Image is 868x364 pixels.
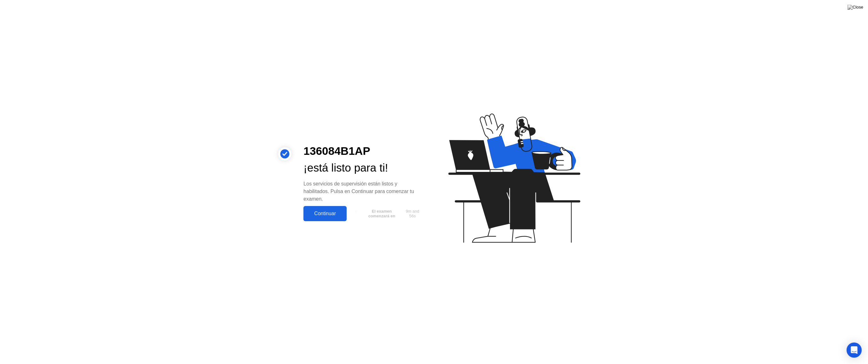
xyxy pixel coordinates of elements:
[847,5,863,10] img: Close
[303,206,347,221] button: Continuar
[305,211,345,216] div: Continuar
[847,343,862,358] div: Open Intercom Messenger
[403,209,422,218] span: 9m and 56s
[303,160,424,176] div: ¡está listo para ti!
[350,208,424,220] button: El examen comenzará en9m and 56s
[303,143,424,160] div: 136084B1AP
[303,180,424,203] div: Los servicios de supervisión están listos y habilitados. Pulsa en Continuar para comenzar tu examen.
